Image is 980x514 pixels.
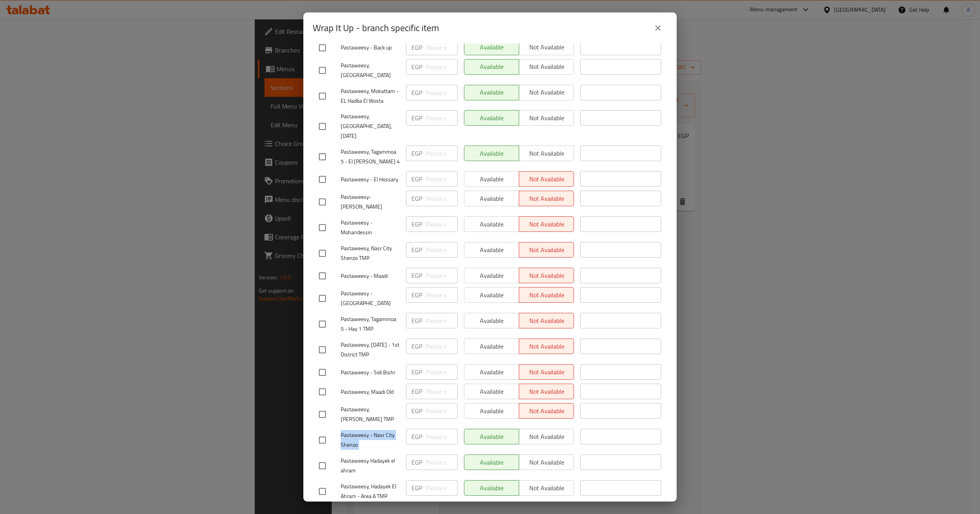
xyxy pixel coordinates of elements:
[313,22,439,34] h2: Wrap It Up - branch specific item
[425,287,458,303] input: Please enter price
[425,110,458,126] input: Please enter price
[411,113,422,123] p: EGP
[425,364,458,380] input: Please enter price
[649,19,667,37] button: close
[411,290,422,300] p: EGP
[425,216,458,232] input: Please enter price
[411,367,422,377] p: EGP
[425,384,458,399] input: Please enter price
[425,191,458,206] input: Please enter price
[425,171,458,187] input: Please enter price
[341,314,400,334] span: Pastaweesy, Tagammoa 5 - Hay 1 TMP
[425,59,458,75] input: Please enter price
[411,483,422,493] p: EGP
[341,43,400,53] span: Pastaweesy - Back up
[411,271,422,280] p: EGP
[411,316,422,325] p: EGP
[411,174,422,184] p: EGP
[425,429,458,444] input: Please enter price
[411,432,422,441] p: EGP
[425,339,458,354] input: Please enter price
[341,482,400,501] span: Pastaweesy, Hadayek El Ahram - Area A TMP
[341,112,400,141] span: Pastaweesy, [GEOGRAPHIC_DATA], [DATE]
[341,368,400,377] span: Pastaweesy - Sidi Bishr
[425,40,458,55] input: Please enter price
[341,405,400,424] span: Pastaweesy, [PERSON_NAME] TMP
[411,342,422,351] p: EGP
[341,175,400,184] span: Pastaweesy - El Hossary
[425,480,458,496] input: Please enter price
[341,387,400,397] span: Pastaweesy, Maadi Old
[411,458,422,467] p: EGP
[425,146,458,161] input: Please enter price
[411,88,422,97] p: EGP
[411,43,422,52] p: EGP
[411,62,422,72] p: EGP
[411,194,422,203] p: EGP
[341,218,400,237] span: Pastaweesy - Mohandessin
[341,289,400,308] span: Pastaweesy - [GEOGRAPHIC_DATA]
[411,245,422,254] p: EGP
[425,313,458,328] input: Please enter price
[341,456,400,475] span: Pastaweesy Hadayek el ahram
[341,430,400,450] span: Pastaweesy - Nasr City Shenzo
[425,85,458,100] input: Please enter price
[341,244,400,263] span: Pastaweesy, Nasr City Shenzo TMP
[341,271,400,281] span: Pastaweesy - Maadi
[411,149,422,158] p: EGP
[425,242,458,258] input: Please enter price
[411,219,422,229] p: EGP
[341,147,400,167] span: Pastaweesy, Tagammoa 5 - El [PERSON_NAME] 4
[425,403,458,419] input: Please enter price
[411,387,422,396] p: EGP
[341,340,400,360] span: Pastaweesy, [DATE] - 1st District TMP
[411,406,422,416] p: EGP
[425,268,458,283] input: Please enter price
[341,61,400,80] span: Pastaweesy, [GEOGRAPHIC_DATA]
[341,86,400,106] span: Pastaweesy, Mokattam - EL Hadba El Wosta
[425,454,458,470] input: Please enter price
[341,192,400,212] span: Pastaweesy- [PERSON_NAME]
